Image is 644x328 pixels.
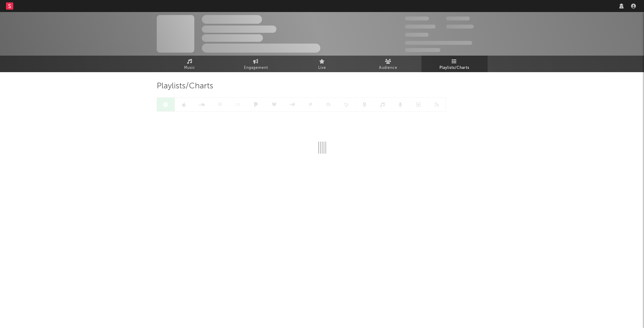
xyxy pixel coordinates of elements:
[379,64,397,72] span: Audience
[405,48,440,52] span: Jump Score: 85.0
[421,56,488,72] a: Playlists/Charts
[405,41,472,45] span: 50,000,000 Monthly Listeners
[355,56,421,72] a: Audience
[157,83,213,90] span: Playlists/Charts
[223,56,289,72] a: Engagement
[184,64,195,72] span: Music
[289,56,355,72] a: Live
[157,56,223,72] a: Music
[405,17,429,20] span: 300,000
[446,17,470,20] span: 100,000
[318,64,326,72] span: Live
[439,64,469,72] span: Playlists/Charts
[244,64,268,72] span: Engagement
[405,33,429,37] span: 100,000
[446,25,474,29] span: 1,000,000
[405,25,436,29] span: 50,000,000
